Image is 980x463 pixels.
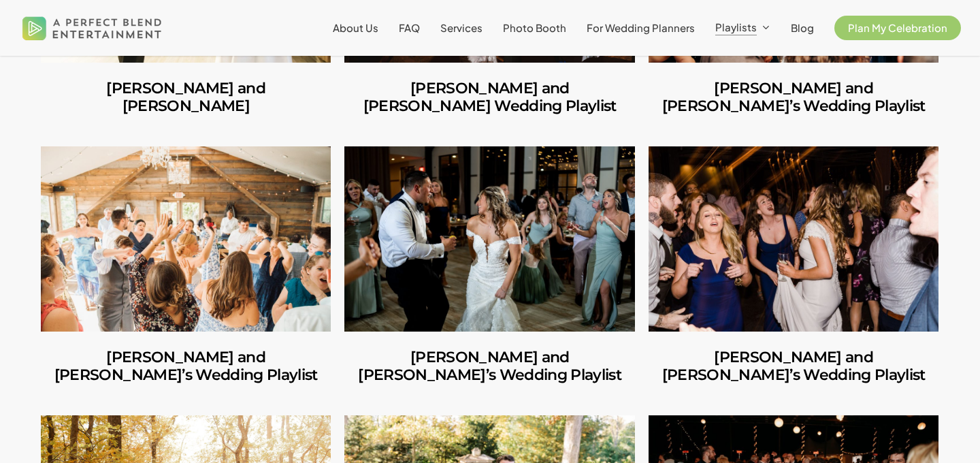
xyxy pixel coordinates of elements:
[791,22,814,33] a: Blog
[649,63,938,133] a: Ilana and Andrew’s Wedding Playlist
[791,21,814,34] span: Blog
[19,5,165,50] img: A Perfect Blend Entertainment
[587,22,695,33] a: For Wedding Planners
[333,21,378,34] span: About Us
[503,21,566,34] span: Photo Booth
[344,332,634,402] a: Shannon and Joseph’s Wedding Playlist
[41,332,331,402] a: Jules and Michelle’s Wedding Playlist
[344,63,634,133] a: Amber and Cooper’s Wedding Playlist
[649,146,938,332] a: Mike and Amanda’s Wedding Playlist
[715,22,770,34] a: Playlists
[440,22,483,33] a: Services
[399,22,420,33] a: FAQ
[649,332,938,402] a: Mike and Amanda’s Wedding Playlist
[344,146,634,332] a: Shannon and Joseph’s Wedding Playlist
[715,20,757,33] span: Playlists
[503,22,566,33] a: Photo Booth
[399,21,420,34] span: FAQ
[41,146,331,332] a: Jules and Michelle’s Wedding Playlist
[41,63,331,133] a: Carlos and Olivia
[587,21,695,34] span: For Wedding Planners
[333,22,378,33] a: About Us
[834,22,961,33] a: Plan My Celebration
[848,21,947,34] span: Plan My Celebration
[440,21,483,34] span: Services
